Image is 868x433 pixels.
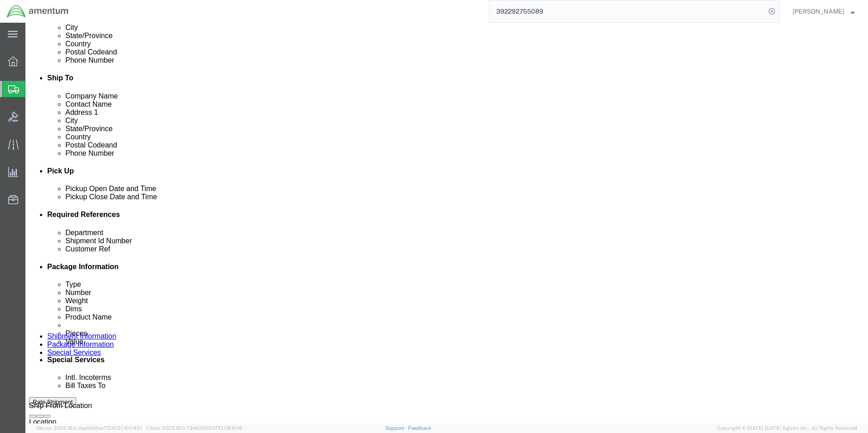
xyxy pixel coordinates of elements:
a: Support [385,425,408,431]
button: [PERSON_NAME] [792,6,855,17]
span: Client: 2025.18.0-7346316 [146,425,242,431]
input: Search for shipment number, reference number [489,0,765,22]
iframe: FS Legacy Container [25,23,868,423]
img: logo [6,5,69,18]
span: [DATE] 10:04:51 [107,425,142,431]
span: James Barragan [793,6,844,16]
span: Server: 2025.18.0-daa1fe12ee7 [36,425,142,431]
span: [DATE] 08:10:16 [207,425,242,431]
span: Copyright © [DATE]-[DATE] Agistix Inc., All Rights Reserved [717,424,857,432]
a: Feedback [408,425,431,431]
